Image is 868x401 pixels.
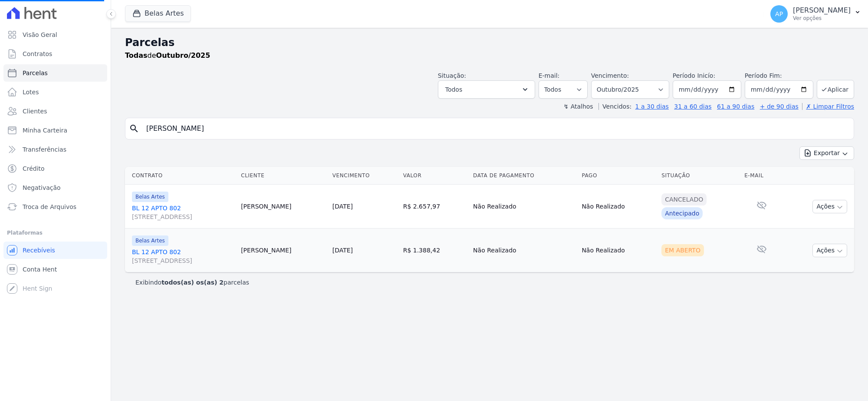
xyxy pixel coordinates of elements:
[129,123,139,134] i: search
[3,26,107,43] a: Visão Geral
[156,51,210,60] strong: Outubro/2025
[470,167,578,185] th: Data de Pagamento
[141,120,850,137] input: Buscar por nome do lote ou do cliente
[812,244,847,257] button: Ações
[717,103,754,110] a: 61 a 90 dias
[7,228,104,238] div: Plataformas
[3,160,107,177] a: Crédito
[661,207,703,219] div: Antecipado
[793,15,851,22] p: Ver opções
[329,167,400,185] th: Vencimento
[817,80,854,99] button: Aplicar
[132,248,234,265] a: BL 12 APTO 802[STREET_ADDRESS]
[799,146,854,160] button: Exportar
[539,72,560,79] label: E-mail:
[578,167,658,185] th: Pago
[23,88,39,96] span: Lotes
[673,72,715,79] label: Período Inicío:
[591,72,629,79] label: Vencimento:
[438,80,535,99] button: Todos
[132,204,234,221] a: BL 12 APTO 802[STREET_ADDRESS]
[125,50,210,61] p: de
[635,103,669,110] a: 1 a 30 dias
[775,11,783,17] span: AP
[332,247,353,254] a: [DATE]
[3,179,107,196] a: Negativação
[237,167,329,185] th: Cliente
[3,242,107,259] a: Recebíveis
[661,244,704,256] div: Em Aberto
[578,185,658,229] td: Não Realizado
[23,145,66,154] span: Transferências
[23,183,61,192] span: Negativação
[812,200,847,213] button: Ações
[125,51,148,60] strong: Todas
[23,69,48,77] span: Parcelas
[332,203,353,210] a: [DATE]
[23,126,67,135] span: Minha Carteira
[400,229,470,272] td: R$ 1.388,42
[125,5,191,22] button: Belas Artes
[400,185,470,229] td: R$ 2.657,97
[23,50,52,58] span: Contratos
[741,167,783,185] th: E-mail
[745,71,813,80] label: Período Fim:
[674,103,711,110] a: 31 a 60 dias
[470,229,578,272] td: Não Realizado
[125,35,854,50] h2: Parcelas
[763,2,868,26] button: AP [PERSON_NAME] Ver opções
[135,278,249,287] p: Exibindo parcelas
[400,167,470,185] th: Valor
[760,103,799,110] a: + de 90 dias
[237,185,329,229] td: [PERSON_NAME]
[3,261,107,278] a: Conta Hent
[661,193,707,205] div: Cancelado
[23,107,47,116] span: Clientes
[23,265,57,274] span: Conta Hent
[132,235,168,246] span: Belas Artes
[3,103,107,120] a: Clientes
[470,185,578,229] td: Não Realizado
[793,6,851,15] p: [PERSON_NAME]
[23,164,45,173] span: Crédito
[237,229,329,272] td: [PERSON_NAME]
[658,167,741,185] th: Situação
[438,72,466,79] label: Situação:
[3,141,107,158] a: Transferências
[3,122,107,139] a: Minha Carteira
[132,212,234,221] span: [STREET_ADDRESS]
[3,45,107,63] a: Contratos
[445,84,462,95] span: Todos
[125,167,237,185] th: Contrato
[161,279,224,286] b: todos(as) os(as) 2
[23,202,76,211] span: Troca de Arquivos
[578,229,658,272] td: Não Realizado
[23,246,55,255] span: Recebíveis
[132,192,168,202] span: Belas Artes
[3,83,107,101] a: Lotes
[563,103,593,110] label: ↯ Atalhos
[23,30,57,39] span: Visão Geral
[598,103,631,110] label: Vencidos:
[802,103,854,110] a: ✗ Limpar Filtros
[3,198,107,215] a: Troca de Arquivos
[132,256,234,265] span: [STREET_ADDRESS]
[3,64,107,82] a: Parcelas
